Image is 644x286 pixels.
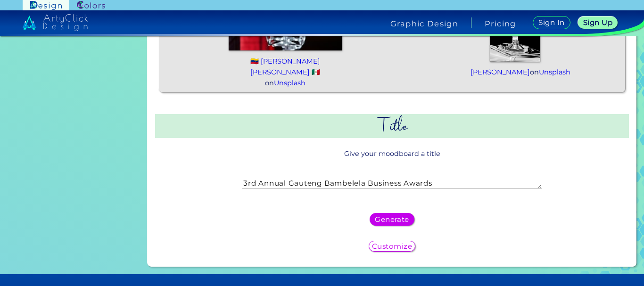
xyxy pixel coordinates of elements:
a: [PERSON_NAME] [471,68,530,76]
a: Pricing [485,20,516,27]
a: 🇻🇪 [PERSON_NAME] [PERSON_NAME] 🇲🇽 [250,57,320,76]
h2: Title [155,114,629,138]
p: on [241,56,330,89]
p: Give your moodboard a title [155,145,629,163]
p: on [471,67,559,78]
h4: Graphic Design [390,20,458,27]
a: Sign In [533,16,570,29]
h5: Customize [372,243,412,250]
h5: Generate [375,216,409,223]
h5: Sign In [538,19,564,26]
a: Sign Up [578,16,618,29]
h5: Sign Up [583,19,612,26]
a: Unsplash [539,68,570,76]
a: Unsplash [274,79,305,87]
img: artyclick_design_logo_white_combined_path.svg [23,14,88,31]
img: ArtyClick Colors logo [77,1,105,10]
